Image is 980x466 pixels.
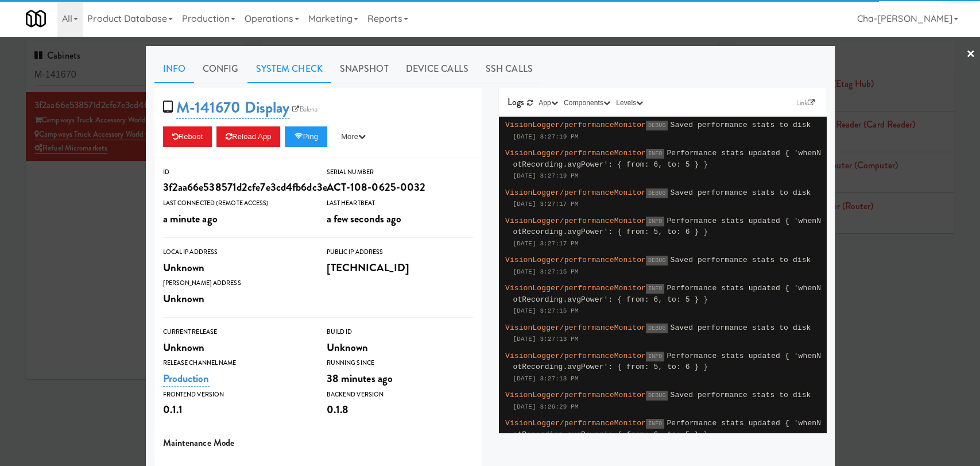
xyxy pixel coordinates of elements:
a: Device Calls [397,55,477,83]
span: VisionLogger/performanceMonitor [505,391,646,399]
span: [DATE] 3:27:19 PM [513,172,579,179]
div: Running Since [327,357,473,369]
div: Public IP Address [327,247,473,258]
div: Release Channel Name [163,357,309,369]
a: Link [793,97,818,109]
a: Info [154,55,194,83]
span: Saved performance stats to disk [670,256,811,264]
span: 38 minutes ago [327,371,393,386]
span: Saved performance stats to disk [670,323,811,332]
div: Local IP Address [163,247,309,258]
span: Performance stats updated { 'whenNotRecording.avgPower': { from: 5, to: 6 } } [513,352,822,372]
img: Micromart [26,9,46,29]
span: Performance stats updated { 'whenNotRecording.avgPower': { from: 6, to: 5 } } [513,419,822,439]
button: Reboot [163,126,212,147]
span: Saved performance stats to disk [670,391,811,399]
button: Levels [613,97,646,109]
span: a minute ago [163,211,218,226]
span: [DATE] 3:26:29 PM [513,403,579,410]
span: DEBUG [646,391,668,400]
div: Backend Version [327,389,473,400]
div: [PERSON_NAME] Address [163,278,309,289]
div: Unknown [163,258,309,278]
span: a few seconds ago [327,211,402,226]
a: Config [194,55,247,83]
span: VisionLogger/performanceMonitor [505,419,646,428]
div: 0.1.1 [163,400,309,419]
span: INFO [646,419,664,429]
span: INFO [646,149,664,159]
span: INFO [646,217,664,226]
div: Current Release [163,326,309,338]
span: [DATE] 3:27:13 PM [513,336,579,342]
span: VisionLogger/performanceMonitor [505,256,646,264]
div: ACT-108-0625-0032 [327,178,473,197]
a: System Check [247,55,331,83]
button: App [536,97,561,109]
span: [DATE] 3:27:19 PM [513,133,579,140]
span: VisionLogger/performanceMonitor [505,217,646,225]
span: Saved performance stats to disk [670,121,811,129]
span: VisionLogger/performanceMonitor [505,149,646,157]
div: Last Connected (Remote Access) [163,198,309,209]
span: [DATE] 3:27:17 PM [513,240,579,247]
button: Reload App [216,126,280,147]
button: Components [561,97,613,109]
div: Last Heartbeat [327,198,473,209]
span: INFO [646,284,664,294]
span: DEBUG [646,188,668,198]
span: VisionLogger/performanceMonitor [505,323,646,332]
div: Build Id [327,326,473,338]
div: Serial Number [327,167,473,178]
a: Snapshot [331,55,397,83]
span: INFO [646,352,664,361]
button: More [332,126,375,147]
a: Balena [289,103,320,115]
div: ID [163,167,309,178]
div: Unknown [163,338,309,357]
a: Production [163,371,210,387]
span: [DATE] 3:27:13 PM [513,375,579,382]
div: 0.1.8 [327,400,473,419]
a: × [966,37,975,72]
button: Ping [285,126,327,147]
span: DEBUG [646,323,668,333]
span: VisionLogger/performanceMonitor [505,284,646,292]
span: VisionLogger/performanceMonitor [505,188,646,197]
div: [TECHNICAL_ID] [327,258,473,278]
a: SSH Calls [477,55,541,83]
div: 3f2aa66e538571d2cfe7e3cd4fb6dc3e [163,178,309,197]
span: DEBUG [646,121,668,130]
span: Logs [508,95,524,109]
a: M-141670 Display [176,97,290,119]
span: VisionLogger/performanceMonitor [505,352,646,360]
span: DEBUG [646,256,668,265]
div: Frontend Version [163,389,309,400]
div: Unknown [327,338,473,357]
span: [DATE] 3:27:15 PM [513,307,579,314]
span: Saved performance stats to disk [670,188,811,197]
span: Performance stats updated { 'whenNotRecording.avgPower': { from: 5, to: 6 } } [513,217,822,237]
span: Performance stats updated { 'whenNotRecording.avgPower': { from: 6, to: 5 } } [513,149,822,169]
span: VisionLogger/performanceMonitor [505,121,646,129]
span: [DATE] 3:27:17 PM [513,201,579,207]
span: Maintenance Mode [163,436,235,449]
div: Unknown [163,289,309,309]
span: [DATE] 3:27:15 PM [513,268,579,275]
span: Performance stats updated { 'whenNotRecording.avgPower': { from: 6, to: 5 } } [513,284,822,304]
